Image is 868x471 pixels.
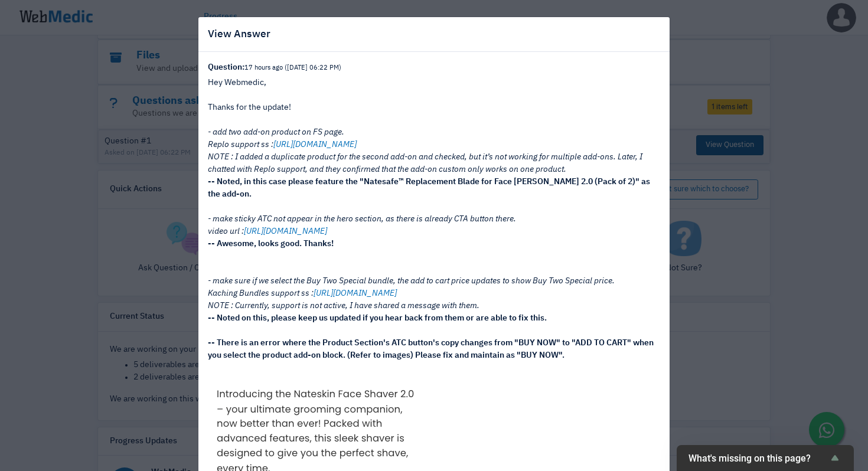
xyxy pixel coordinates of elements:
[688,453,828,464] span: What's missing on this page?
[208,128,344,149] em: - add two add-on product on FS page. Replo support ss :
[273,140,357,149] a: [URL][DOMAIN_NAME]
[208,240,334,248] strong: -- Awesome, looks good. Thanks!
[244,64,341,71] small: 17 hours ago ([DATE] 06:22 PM)
[208,302,479,310] em: NOTE : Currently, support is not active, I have shared a message with them.
[208,178,650,198] strong: -- Noted, in this case please feature the "Natesafe™ Replacement Blade for Face [PERSON_NAME] 2.0...
[244,227,327,235] a: [URL][DOMAIN_NAME]
[208,277,615,297] em: - make sure if we select the Buy Two Special bundle, the add to cart price updates to show Buy Tw...
[208,27,270,42] h5: View Answer
[208,314,654,359] strong: -- Noted on this, please keep us updated if you hear back from them or are able to fix this. -- T...
[314,289,397,297] a: [URL][DOMAIN_NAME]
[208,63,341,71] strong: Question:
[208,215,516,235] em: - make sticky ATC not appear in the hero section, as there is already CTA button there. video url :
[208,77,660,387] div: Hey Webmedic, Thanks for the update!
[208,153,642,174] em: NOTE : I added a duplicate product for the second add-on and checked, but it’s not working for mu...
[688,451,842,465] button: Show survey - What's missing on this page?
